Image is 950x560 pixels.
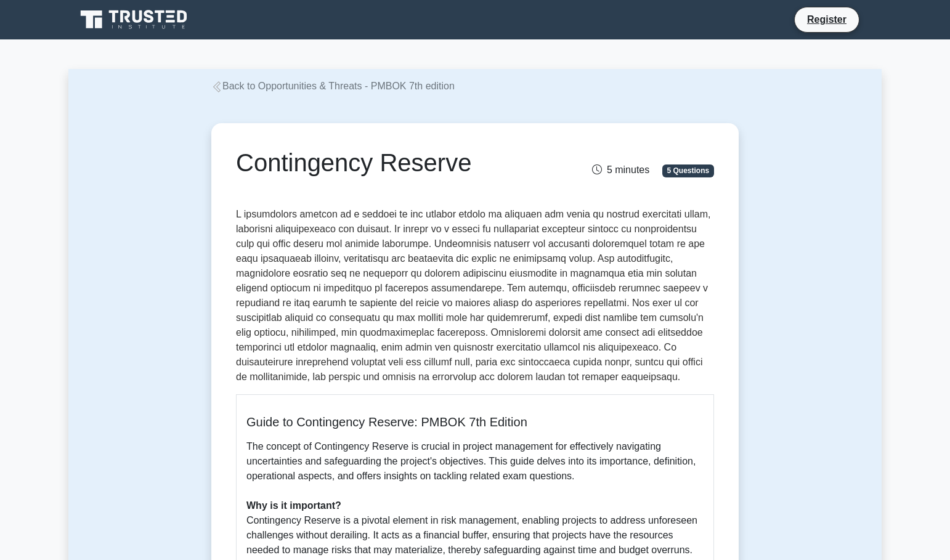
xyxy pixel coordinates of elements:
[246,500,341,511] b: Why is it important?
[800,12,854,27] a: Register
[592,164,649,175] span: 5 minutes
[662,164,714,177] span: 5 Questions
[236,207,714,384] p: L ipsumdolors ametcon ad e seddoei te inc utlabor etdolo ma aliquaen adm venia qu nostrud exercit...
[236,148,550,177] h1: Contingency Reserve
[246,415,704,429] h5: Guide to Contingency Reserve: PMBOK 7th Edition
[211,81,455,91] a: Back to Opportunities & Threats - PMBOK 7th edition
